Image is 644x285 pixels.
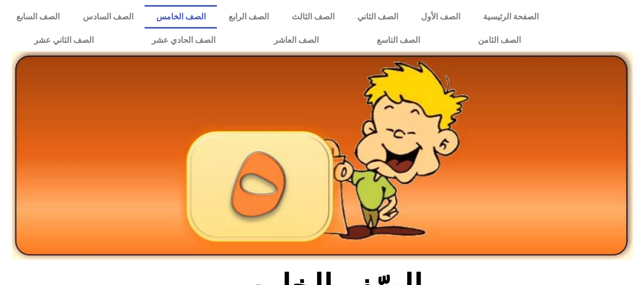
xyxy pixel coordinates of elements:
a: الصف الثاني [346,5,409,29]
a: الصف الأول [409,5,471,29]
a: الصف التاسع [348,29,449,52]
a: الصف الرابع [217,5,280,29]
a: الصف الثاني عشر [5,29,123,52]
a: الصف الثالث [280,5,346,29]
a: الصف الخامس [145,5,217,29]
a: الصف الحادي عشر [123,29,244,52]
a: الصف السابع [5,5,71,29]
a: الصفحة الرئيسية [471,5,550,29]
a: الصف الثامن [449,29,550,52]
a: الصف السادس [71,5,145,29]
a: الصف العاشر [245,29,348,52]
